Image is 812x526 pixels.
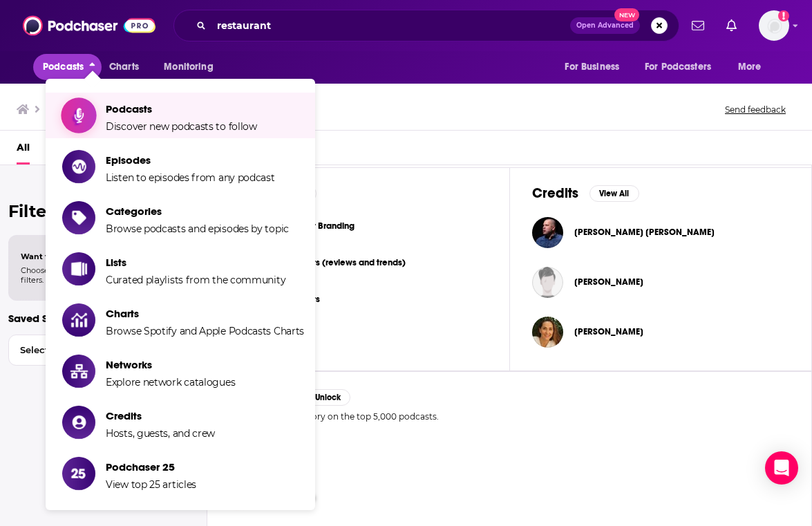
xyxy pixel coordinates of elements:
span: Open Advanced [576,22,634,29]
span: Explore network catalogues [106,376,235,388]
span: [PERSON_NAME] [PERSON_NAME] [574,227,715,238]
span: Podcasts [106,102,257,115]
a: David Scott Peters [574,227,715,238]
h2: Credits [532,185,578,202]
span: Networks [106,358,235,371]
span: Discover new podcasts to follow [106,120,257,133]
a: Gabriela Cámara [574,326,643,337]
p: Saved Searches [8,312,198,325]
img: Gabriela Cámara [532,317,563,348]
span: Monitoring [164,57,213,77]
a: CreditsView All [532,185,639,202]
button: David Scott PetersDavid Scott Peters [532,210,790,254]
span: Browse Spotify and Apple Podcasts Charts [106,325,304,337]
div: Search podcasts, credits, & more... [173,10,679,41]
a: Show notifications dropdown [721,14,742,37]
span: Podcasts [43,57,84,77]
span: Hosts, guests, and crew [106,427,215,440]
span: For Business [565,57,619,77]
img: User Profile [759,10,789,41]
span: Logged in as mgalandak [759,10,789,41]
div: Open Intercom Messenger [765,451,798,485]
button: open menu [728,54,779,80]
input: Search podcasts, credits, & more... [211,15,570,37]
span: Charts [109,57,139,77]
span: Podchaser 25 [106,460,196,473]
img: Richard Milnes [532,267,563,298]
span: Curated playlists from the community [106,274,285,286]
p: Access sponsor history on the top 5,000 podcasts. [229,411,789,422]
a: Show notifications dropdown [686,14,710,37]
span: Want to filter your results? [21,252,130,261]
button: Gabriela CámaraGabriela Cámara [532,310,790,354]
span: Select [9,346,169,355]
span: Choose a tab above to access filters. [21,265,130,285]
button: open menu [636,54,731,80]
svg: Add a profile image [778,10,789,21]
button: Select [8,335,198,366]
span: Categories [106,205,289,218]
button: open menu [555,54,636,80]
button: open menu [154,54,231,80]
button: Send feedback [721,104,790,115]
span: Lists [106,256,285,269]
button: close menu [33,54,102,80]
h2: Filter By [8,201,198,221]
button: Richard MilnesRichard Milnes [532,260,790,304]
span: New [614,8,639,21]
a: All [17,136,30,165]
span: More [738,57,762,77]
a: Charts [100,54,147,80]
button: Open AdvancedNew [570,17,640,34]
span: View top 25 articles [106,478,196,491]
button: View All [589,185,639,202]
span: [PERSON_NAME] [574,326,643,337]
button: Show profile menu [759,10,789,41]
img: David Scott Peters [532,217,563,248]
span: Listen to episodes from any podcast [106,171,275,184]
span: Episodes [106,153,275,167]
img: Podchaser - Follow, Share and Rate Podcasts [23,12,155,39]
span: For Podcasters [645,57,711,77]
span: Credits [106,409,215,422]
span: [PERSON_NAME] [574,276,643,288]
span: Charts [106,307,304,320]
span: Browse podcasts and episodes by topic [106,223,289,235]
a: Richard Milnes [574,276,643,288]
